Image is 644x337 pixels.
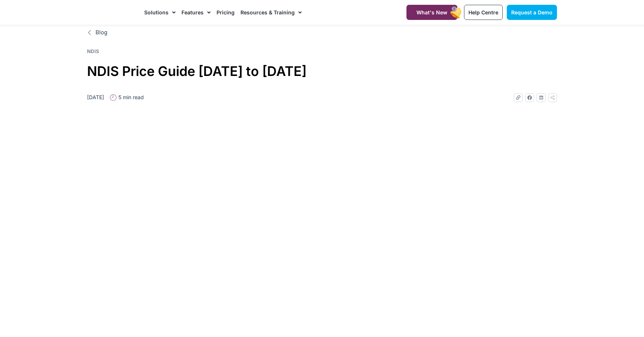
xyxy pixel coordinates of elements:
img: CareMaster Logo [87,7,137,18]
a: NDIS [87,48,99,54]
a: Help Centre [464,5,503,20]
time: [DATE] [87,94,104,100]
h1: NDIS Price Guide [DATE] to [DATE] [87,60,557,82]
span: 5 min read [117,93,144,101]
a: What's New [406,5,457,20]
a: Request a Demo [507,5,557,20]
span: Request a Demo [511,9,553,15]
span: What's New [416,9,447,15]
span: Blog [94,28,107,37]
a: Blog [87,28,557,37]
span: Help Centre [468,9,498,15]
